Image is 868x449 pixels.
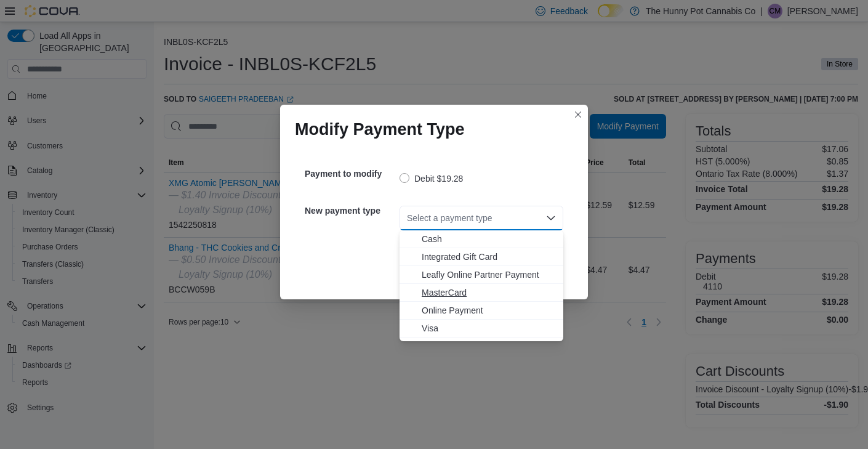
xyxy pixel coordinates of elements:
button: Integrated Gift Card [400,248,563,266]
div: Choose from the following options [400,230,563,338]
button: Online Payment [400,302,563,320]
h5: New payment type [305,198,397,223]
span: Leafly Online Partner Payment [422,269,556,281]
span: Integrated Gift Card [422,251,556,263]
span: Online Payment [422,304,556,317]
button: Close list of options [546,213,556,223]
h1: Modify Payment Type [295,119,465,139]
button: Visa [400,320,563,338]
label: Debit $19.28 [400,171,463,186]
span: Visa [422,322,556,334]
input: Accessible screen reader label [407,211,408,225]
button: Leafly Online Partner Payment [400,266,563,284]
span: Cash [422,233,556,245]
h5: Payment to modify [305,161,397,186]
button: MasterCard [400,284,563,302]
span: MasterCard [422,286,556,299]
button: Cash [400,230,563,248]
button: Closes this modal window [571,107,585,122]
